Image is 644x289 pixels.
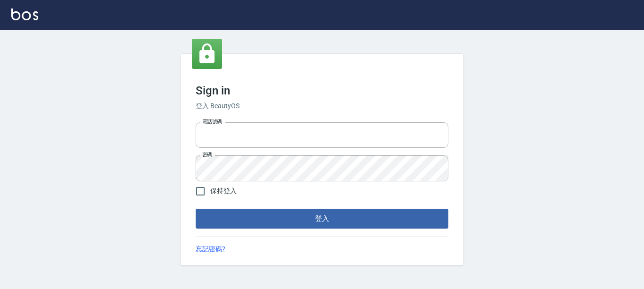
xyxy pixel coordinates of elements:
[196,244,225,254] a: 忘記密碼?
[196,209,448,229] button: 登入
[202,151,212,158] label: 密碼
[202,118,222,125] label: 電話號碼
[196,101,448,111] h6: 登入 BeautyOS
[196,84,448,97] h3: Sign in
[210,186,237,196] span: 保持登入
[11,8,38,20] img: Logo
